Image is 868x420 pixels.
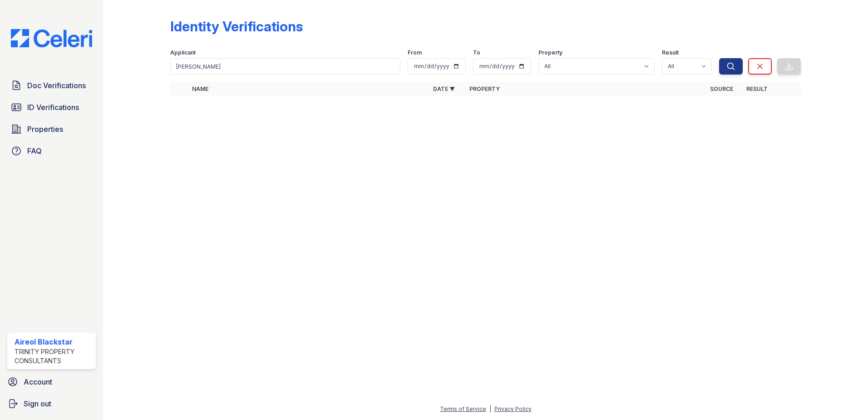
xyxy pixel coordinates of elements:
label: Property [538,49,562,56]
label: From [408,49,422,56]
input: Search by name or phone number [170,58,400,75]
a: FAQ [7,142,96,160]
a: Account [4,373,99,391]
div: Aireol Blackstar [15,336,92,347]
label: To [473,49,480,56]
a: Name [192,85,208,92]
img: CE_Logo_Blue-a8612792a0a2168367f1c8372b55b34899dd931a85d93a1a3d3e32e68fde9ad4.png [4,29,99,47]
div: | [489,405,491,412]
span: Sign out [24,398,51,409]
a: Source [710,85,733,92]
a: Property [469,85,500,92]
label: Result [662,49,679,56]
a: Result [746,85,768,92]
span: Account [24,376,52,387]
span: FAQ [27,145,42,156]
a: Date ▼ [433,85,455,92]
div: Identity Verifications [170,18,303,35]
div: Trinity Property Consultants [15,347,92,365]
span: Properties [27,124,63,135]
span: Doc Verifications [27,80,86,91]
a: Privacy Policy [494,405,532,412]
label: Applicant [170,49,196,56]
a: Properties [7,120,96,138]
a: Sign out [4,395,99,413]
a: Doc Verifications [7,76,96,95]
a: Terms of Service [440,405,486,412]
a: ID Verifications [7,98,96,116]
span: ID Verifications [27,102,79,113]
